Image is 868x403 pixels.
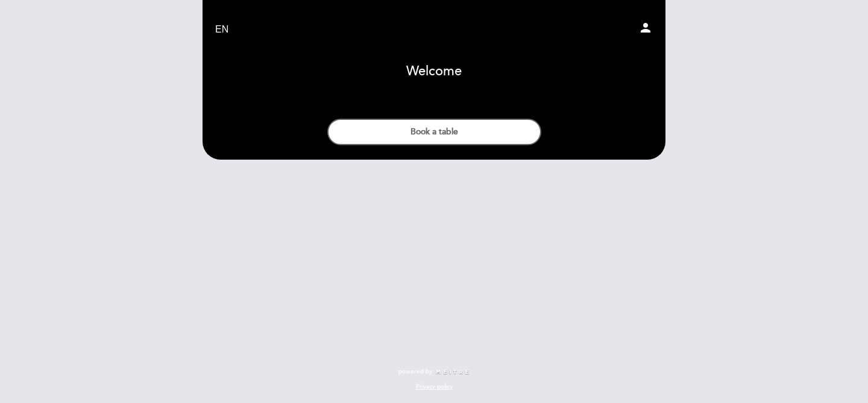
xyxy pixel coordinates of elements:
a: powered by [398,367,470,376]
a: Uptown [359,13,509,46]
button: person [638,20,653,39]
img: MEITRE [435,369,470,375]
span: powered by [398,367,432,376]
button: Book a table [327,119,541,145]
a: Privacy policy [416,383,453,391]
h1: Welcome [406,64,462,79]
i: person [638,20,653,35]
